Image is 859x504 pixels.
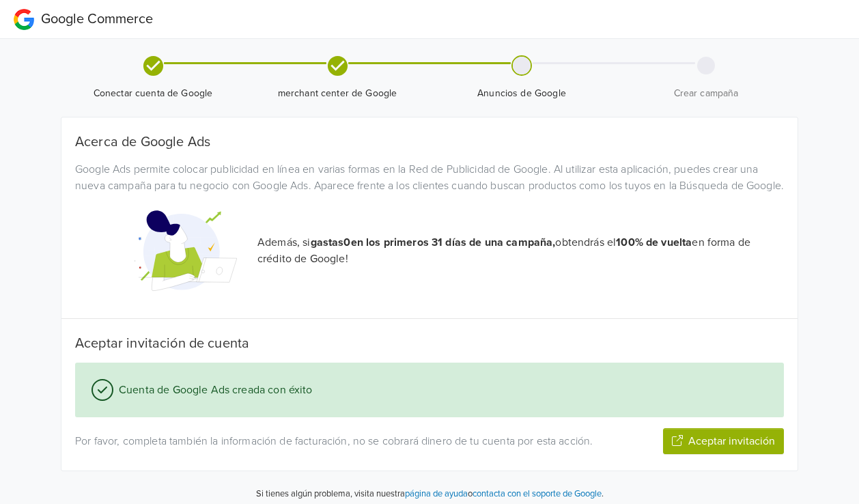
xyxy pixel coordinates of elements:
strong: 100% de vuelta [616,236,692,249]
a: página de ayuda [405,488,468,499]
span: Anuncios de Google [435,87,608,100]
div: Google Ads permite colocar publicidad en línea en varias formas en la Red de Publicidad de Google... [65,161,794,194]
p: Si tienes algún problema, visita nuestra o . [256,488,604,501]
span: Google Commerce [41,11,153,27]
strong: gastas 0 en los primeros 31 días de una campaña, [311,236,556,249]
a: contacta con el soporte de Google [473,488,602,499]
p: Además, si obtendrás el en forma de crédito de Google! [257,234,784,267]
p: Por favor, completa también la información de facturación, no se cobrará dinero de tu cuenta por ... [75,433,602,449]
img: Google Promotional Codes [135,199,237,302]
button: Aceptar invitación [663,428,784,454]
span: Crear campaña [619,87,793,100]
h5: Acerca de Google Ads [75,134,784,150]
span: Conectar cuenta de Google [66,87,240,100]
span: Cuenta de Google Ads creada con éxito [113,382,313,398]
h5: Aceptar invitación de cuenta [75,335,784,352]
span: merchant center de Google [251,87,424,100]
